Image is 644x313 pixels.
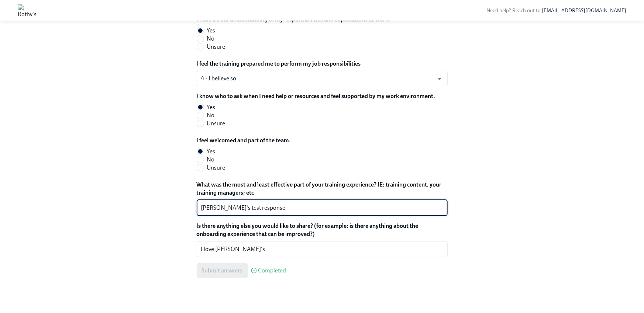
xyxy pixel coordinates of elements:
[207,35,215,43] span: No
[197,136,291,145] label: I feel welcomed and part of the team.
[207,156,215,164] span: No
[207,119,225,128] span: Unsure
[197,60,448,68] label: I feel the training prepared me to perform my job responsibilities
[207,27,216,35] span: Yes
[201,204,443,212] textarea: [PERSON_NAME]'s test response
[18,4,37,16] img: Rothy's
[542,7,626,14] a: [EMAIL_ADDRESS][DOMAIN_NAME]
[207,164,225,172] span: Unsure
[201,245,443,254] textarea: I love [PERSON_NAME]'s
[207,103,216,111] span: Yes
[486,7,626,14] span: Need help? Reach out to
[258,268,286,274] span: Completed
[207,147,216,156] span: Yes
[207,43,225,51] span: Unsure
[197,181,448,197] label: What was the most and least effective part of your training experience? IE: training content, you...
[197,92,435,100] label: I know who to ask when I need help or resources and feel supported by my work environment.
[197,222,448,238] label: Is there anything else you would like to share? (for example: is there anything about the onboard...
[197,71,448,86] div: 4 - I believe so
[207,111,215,119] span: No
